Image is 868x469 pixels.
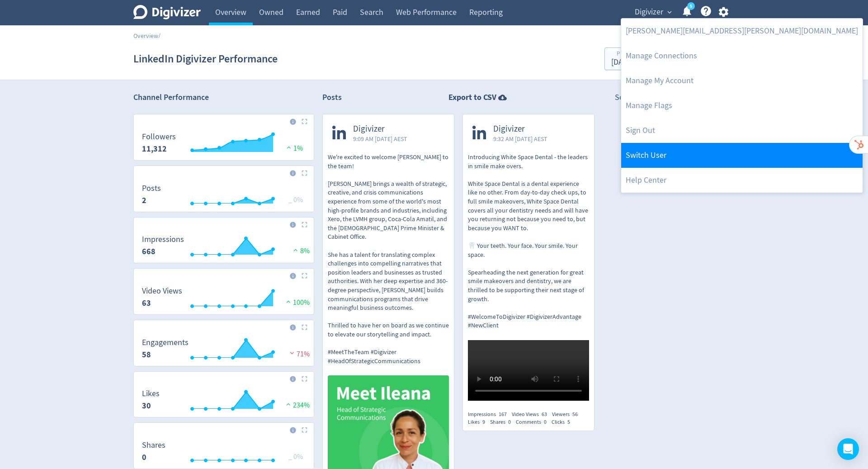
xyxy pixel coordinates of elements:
div: Open Intercom Messenger [837,438,859,460]
a: Manage Connections [621,43,863,68]
a: Switch User [621,143,863,168]
a: Manage Flags [621,93,863,118]
a: Help Center [621,168,863,193]
a: [PERSON_NAME][EMAIL_ADDRESS][PERSON_NAME][DOMAIN_NAME] [621,19,863,43]
a: Log out [621,118,863,143]
a: Manage My Account [621,68,863,93]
